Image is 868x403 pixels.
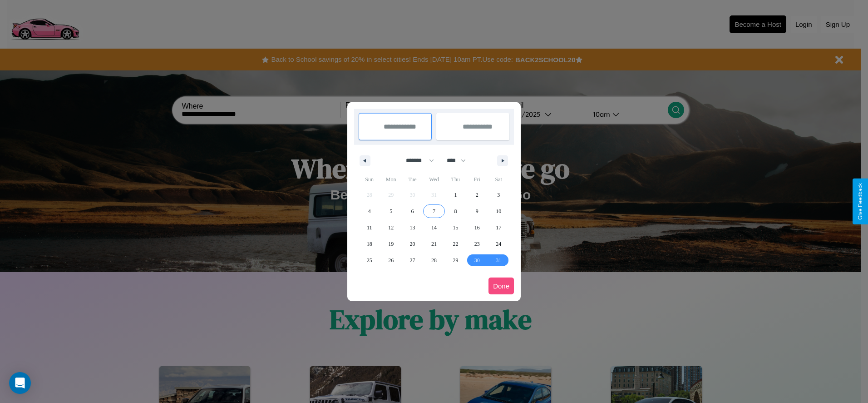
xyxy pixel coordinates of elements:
span: 27 [410,252,415,269]
span: 18 [367,236,372,252]
span: 22 [453,236,458,252]
button: 23 [466,236,488,252]
button: 6 [402,203,423,219]
div: Give Feedback [857,183,863,220]
span: 17 [496,219,501,236]
span: 15 [453,219,458,236]
button: 31 [488,252,509,269]
span: 2 [476,187,478,203]
span: 30 [474,252,480,269]
span: 4 [368,203,371,219]
span: 11 [367,219,372,236]
button: 28 [423,252,444,269]
button: Done [488,278,514,294]
button: 29 [445,252,466,269]
button: 20 [402,236,423,252]
span: 24 [496,236,501,252]
button: 12 [380,219,401,236]
span: 12 [388,219,394,236]
button: 26 [380,252,401,269]
button: 9 [466,203,488,219]
button: 16 [466,219,488,236]
span: 5 [390,203,392,219]
span: 19 [388,236,394,252]
span: 25 [367,252,372,269]
span: Sat [488,172,509,187]
span: 10 [496,203,501,219]
button: 21 [423,236,444,252]
span: 21 [431,236,437,252]
span: 29 [453,252,458,269]
span: 8 [454,203,457,219]
span: 31 [496,252,501,269]
button: 22 [445,236,466,252]
span: Tue [402,172,423,187]
button: 11 [359,219,380,236]
span: 23 [474,236,480,252]
button: 8 [445,203,466,219]
span: Thu [445,172,466,187]
button: 1 [445,187,466,203]
button: 2 [466,187,488,203]
span: 16 [474,219,480,236]
button: 10 [488,203,509,219]
button: 24 [488,236,509,252]
button: 15 [445,219,466,236]
button: 17 [488,219,509,236]
span: Wed [423,172,444,187]
button: 3 [488,187,509,203]
button: 19 [380,236,401,252]
span: 7 [433,203,435,219]
button: 25 [359,252,380,269]
div: Open Intercom Messenger [9,372,31,394]
span: 6 [411,203,414,219]
button: 30 [466,252,488,269]
span: 28 [431,252,437,269]
span: 26 [388,252,394,269]
span: Mon [380,172,401,187]
span: Fri [466,172,488,187]
button: 13 [402,219,423,236]
span: Sun [359,172,380,187]
span: 1 [454,187,457,203]
span: 9 [476,203,478,219]
button: 27 [402,252,423,269]
span: 20 [410,236,415,252]
button: 7 [423,203,444,219]
button: 14 [423,219,444,236]
button: 5 [380,203,401,219]
span: 14 [431,219,437,236]
span: 3 [497,187,500,203]
button: 4 [359,203,380,219]
button: 18 [359,236,380,252]
span: 13 [410,219,415,236]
